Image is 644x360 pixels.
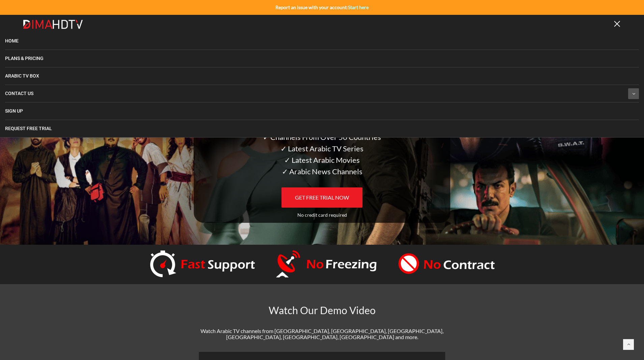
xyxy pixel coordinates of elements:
[5,67,639,85] a: Arabic TV Box
[200,328,444,340] span: Watch Arabic TV channels from [GEOGRAPHIC_DATA], [GEOGRAPHIC_DATA], [GEOGRAPHIC_DATA], [GEOGRAPHI...
[5,32,639,50] a: Home
[623,339,634,350] a: Back to top
[5,108,23,114] span: Sign Up
[295,194,349,201] span: GET FREE TRIAL NOW
[5,102,639,120] a: Sign Up
[5,85,625,102] a: Contact Us
[280,144,364,153] span: ✓ Latest Arabic TV Series
[5,73,39,79] span: Arabic TV Box
[275,4,369,10] strong: Report an issue with your account:
[5,56,44,61] span: Plans & Pricing
[5,120,639,137] a: Request Free Trial
[23,20,83,29] img: Dima HDTV
[282,167,363,176] span: ✓ Arabic News Channels
[297,212,347,218] span: No credit card required
[5,38,19,43] span: Home
[5,91,33,96] span: Contact Us
[5,50,639,67] a: Plans & Pricing
[348,4,369,10] a: Start here
[284,155,360,164] span: ✓ Latest Arabic Movies
[269,304,376,316] span: Watch Our Demo Video
[281,187,363,208] a: GET FREE TRIAL NOW
[5,126,52,131] span: Request Free Trial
